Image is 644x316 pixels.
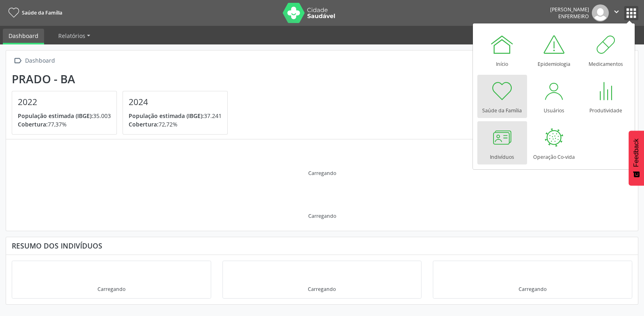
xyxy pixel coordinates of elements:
[129,120,222,129] p: 72,72%
[23,55,56,67] div: Dashboard
[18,112,93,120] span: População estimada (IBGE):
[529,28,579,72] a: Epidemiologia
[18,120,111,129] p: 77,37%
[477,75,527,118] a: Saúde da Família
[129,112,204,120] span: População estimada (IBGE):
[18,112,111,120] p: 35.003
[97,286,125,293] div: Carregando
[18,120,48,128] span: Cobertura:
[12,55,23,67] i: 
[592,4,609,21] img: img
[529,121,579,164] a: Operação Co-vida
[12,55,56,67] a:  Dashboard
[12,241,632,250] div: Resumo dos indivíduos
[308,213,336,219] div: Carregando
[18,97,111,107] h4: 2022
[308,170,336,177] div: Carregando
[308,286,336,293] div: Carregando
[558,13,589,20] span: Enfermeiro
[6,6,62,19] a: Saúde da Família
[129,120,159,128] span: Cobertura:
[581,75,631,118] a: Produtividade
[581,28,631,72] a: Medicamentos
[609,4,624,21] button: 
[633,139,640,167] span: Feedback
[477,121,527,164] a: Indivíduos
[550,6,589,13] div: [PERSON_NAME]
[12,72,233,86] div: Prado - BA
[3,29,44,44] a: Dashboard
[624,6,638,20] button: apps
[22,9,62,16] span: Saúde da Família
[129,112,222,120] p: 37.241
[129,97,222,107] h4: 2024
[612,7,621,16] i: 
[629,131,644,185] button: Feedback - Mostrar pesquisa
[477,28,527,72] a: Início
[53,29,96,43] a: Relatórios
[529,75,579,118] a: Usuários
[58,32,85,40] span: Relatórios
[519,286,547,293] div: Carregando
